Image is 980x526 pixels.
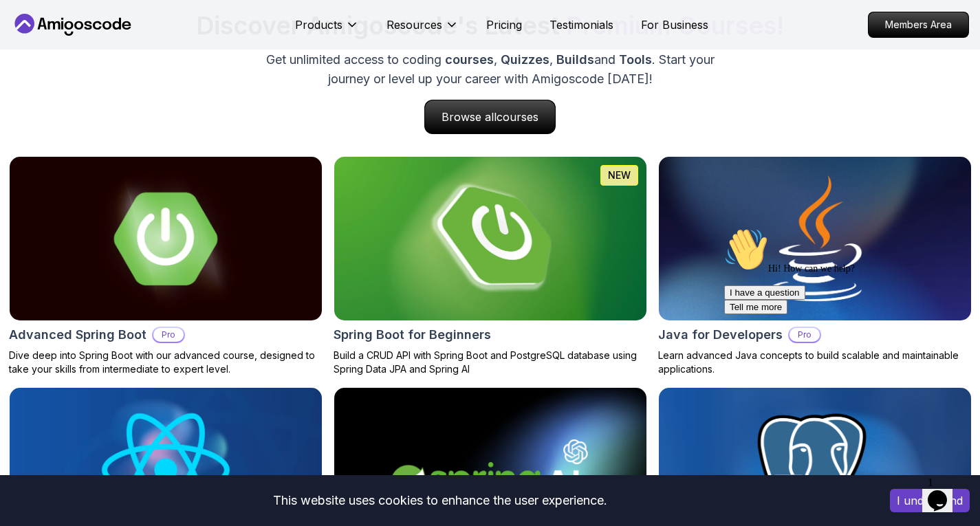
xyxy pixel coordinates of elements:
img: :wave: [6,6,50,50]
p: Get unlimited access to coding , , and . Start your journey or level up your career with Amigosco... [259,50,721,89]
button: Resources [386,17,459,44]
button: Products [295,17,359,44]
p: Browse all [425,100,555,133]
h2: Spring Boot for Beginners [334,325,491,344]
img: Spring Boot for Beginners card [326,153,654,325]
iframe: chat widget [719,222,966,464]
p: NEW [608,168,631,182]
h2: Java for Developers [658,325,783,344]
span: courses [445,52,494,67]
span: courses [497,110,538,124]
a: Browse allcourses [424,100,556,134]
iframe: chat widget [922,471,966,512]
a: Pricing [486,17,522,33]
h2: Advanced Spring Boot [9,325,146,344]
a: For Business [641,17,708,33]
img: Advanced Spring Boot card [10,157,322,320]
p: Members Area [869,12,968,37]
span: Builds [556,52,594,67]
div: This website uses cookies to enhance the user experience. [10,485,869,516]
img: Java for Developers card [659,157,971,320]
p: Learn advanced Java concepts to build scalable and maintainable applications. [658,349,972,376]
button: Tell me more [6,78,69,92]
div: 👋Hi! How can we help?I have a questionTell me more [6,6,253,92]
button: I have a question [6,63,87,78]
a: Advanced Spring Boot cardAdvanced Spring BootProDive deep into Spring Boot with our advanced cour... [9,156,323,376]
span: Hi! How can we help? [6,41,136,52]
p: Dive deep into Spring Boot with our advanced course, designed to take your skills from intermedia... [9,349,323,376]
button: Accept cookies [890,489,970,512]
a: Spring Boot for Beginners cardNEWSpring Boot for BeginnersBuild a CRUD API with Spring Boot and P... [334,156,647,376]
span: Quizzes [501,52,549,67]
a: Java for Developers cardJava for DevelopersProLearn advanced Java concepts to build scalable and ... [658,156,972,376]
a: Testimonials [549,17,613,33]
p: Build a CRUD API with Spring Boot and PostgreSQL database using Spring Data JPA and Spring AI [334,349,647,376]
span: Tools [619,52,652,67]
p: Resources [386,17,442,33]
p: Pro [153,328,184,342]
p: Products [295,17,342,33]
a: Members Area [868,12,969,38]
